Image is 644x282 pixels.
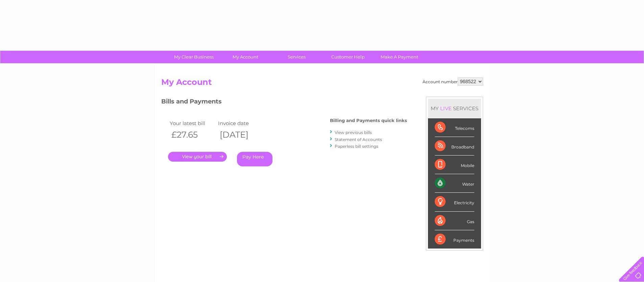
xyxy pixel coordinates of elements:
[439,105,453,112] div: LIVE
[435,193,474,211] div: Electricity
[435,118,474,137] div: Telecoms
[335,144,378,149] a: Paperless bill settings
[435,156,474,174] div: Mobile
[435,230,474,249] div: Payments
[269,51,325,63] a: Services
[372,51,427,63] a: Make A Payment
[435,174,474,193] div: Water
[335,130,372,135] a: View previous bills
[168,128,217,142] th: £27.65
[216,128,265,142] th: [DATE]
[335,137,382,142] a: Statement of Accounts
[435,137,474,156] div: Broadband
[216,119,265,128] td: Invoice date
[435,212,474,230] div: Gas
[168,119,217,128] td: Your latest bill
[217,51,273,63] a: My Account
[423,77,483,86] div: Account number
[330,118,407,123] h4: Billing and Payments quick links
[166,51,222,63] a: My Clear Business
[320,51,376,63] a: Customer Help
[237,152,272,166] a: Pay Here
[161,77,483,90] h2: My Account
[168,152,227,162] a: .
[161,97,407,109] h3: Bills and Payments
[428,99,481,118] div: MY SERVICES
